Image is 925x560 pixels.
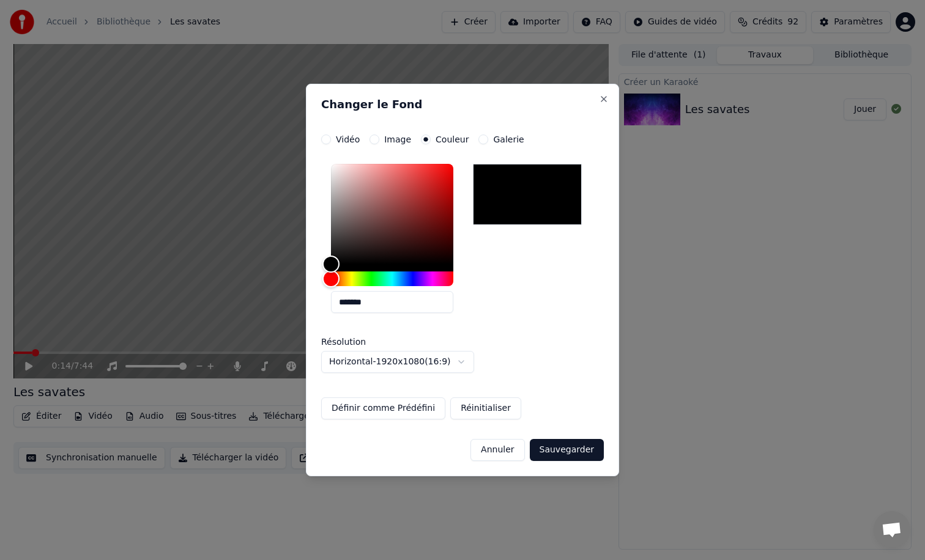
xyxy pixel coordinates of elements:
[493,135,524,144] label: Galerie
[331,164,453,264] div: Color
[436,135,469,144] label: Couleur
[331,271,453,286] div: Hue
[336,135,360,144] label: Vidéo
[530,439,604,461] button: Sauvegarder
[321,99,604,110] h2: Changer le Fond
[384,135,411,144] label: Image
[470,439,524,461] button: Annuler
[321,397,445,419] button: Définir comme Prédéfini
[450,397,521,419] button: Réinitialiser
[321,337,444,346] label: Résolution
